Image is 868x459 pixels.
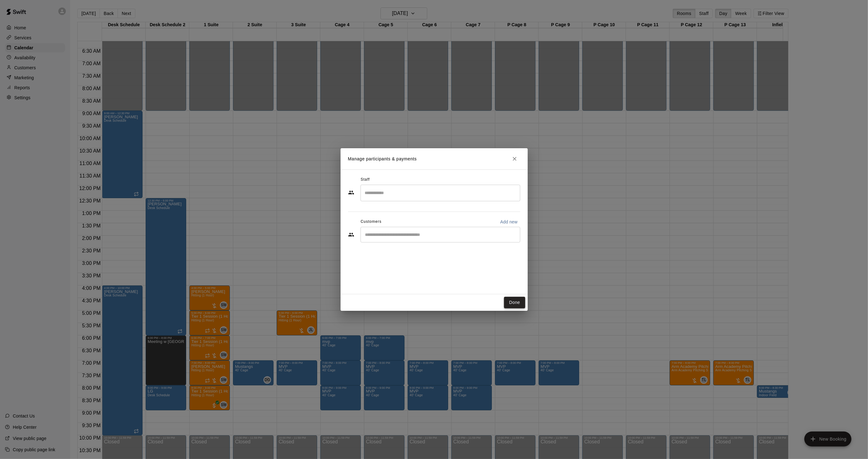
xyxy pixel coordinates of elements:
[361,175,370,185] span: Staff
[500,219,518,225] p: Add new
[348,189,354,196] svg: Staff
[361,217,381,227] span: Customers
[509,153,520,164] button: Close
[504,297,525,308] button: Done
[361,227,520,242] div: Start typing to search customers...
[498,217,520,227] button: Add new
[348,232,354,238] svg: Customers
[348,156,417,162] p: Manage participants & payments
[361,185,520,201] div: Search staff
